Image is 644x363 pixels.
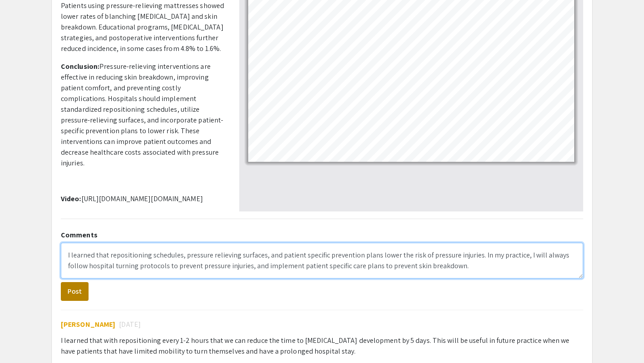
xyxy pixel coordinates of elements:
p: [URL][DOMAIN_NAME][DOMAIN_NAME] [61,194,226,204]
h2: Comments [61,231,583,239]
span: [DATE] [119,319,141,330]
button: Post [61,282,89,301]
div: I learned that with repositioning every 1-2 hours that we can reduce the time to [MEDICAL_DATA] d... [61,335,583,357]
strong: Conclusion: [61,62,99,71]
strong: Video: [61,194,81,203]
iframe: Chat [7,323,38,356]
p: Pressure-relieving interventions are effective in reducing skin breakdown, improving patient comf... [61,61,226,169]
span: [PERSON_NAME] [61,320,115,329]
